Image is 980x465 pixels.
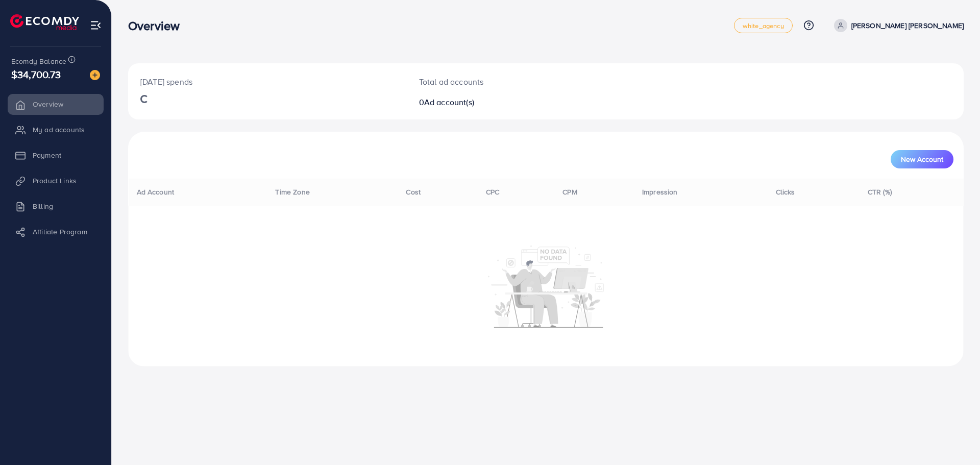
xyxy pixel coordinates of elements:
img: menu [90,19,102,31]
p: Total ad accounts [419,76,603,88]
p: [PERSON_NAME] [PERSON_NAME] [851,19,964,32]
span: white_agency [743,22,784,29]
button: New Account [891,150,953,168]
span: Ecomdy Balance [11,56,66,66]
a: [PERSON_NAME] [PERSON_NAME] [830,19,964,32]
img: logo [10,14,79,30]
span: New Account [901,156,943,163]
a: white_agency [734,18,793,33]
span: $34,700.73 [11,67,61,82]
img: image [90,70,100,80]
h3: Overview [128,18,188,33]
p: [DATE] spends [140,76,395,88]
span: Ad account(s) [424,96,474,108]
h2: 0 [419,97,603,107]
